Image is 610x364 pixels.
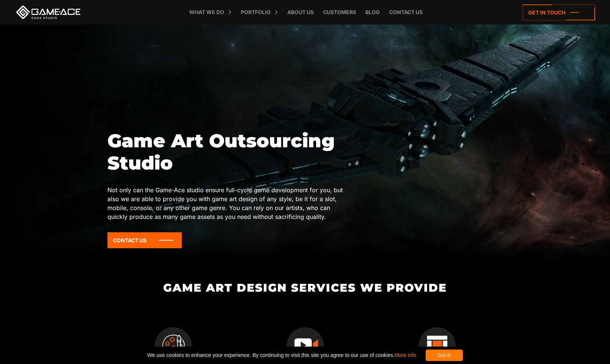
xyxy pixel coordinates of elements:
h1: Game Art Outsourcing Studio [107,130,345,174]
a: Contact Us [107,232,182,248]
a: Get in touch [523,4,595,20]
p: Not only can the Game-Ace studio ensure full-cycle game development for you, but also we are able... [107,186,345,221]
h2: Game Art Design Services We Provide [107,282,503,294]
div: Got it! [426,350,463,361]
a: More info [394,352,416,358]
span: We use cookies to enhance your experience. By continuing to visit this site you agree to our use ... [147,350,416,361]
